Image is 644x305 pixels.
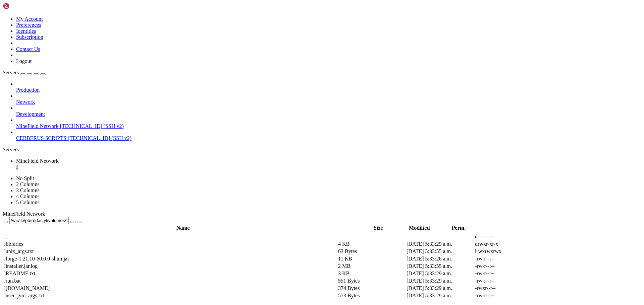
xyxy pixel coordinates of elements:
[16,46,40,52] a: Contact Us
[4,241,6,247] span: 
[4,285,6,291] span: 
[16,99,35,105] span: Network
[4,248,6,254] span: 
[16,181,40,187] a: 2 Columns
[475,241,542,247] td: drwxr-xr-x
[16,164,641,170] a: 
[475,278,542,284] td: -rw-r--r--
[9,217,69,224] input: Current Folder
[338,278,406,284] td: 551 Bytes
[406,263,474,270] td: [DATE] 5:33:55 a.m.
[475,270,542,277] td: -rw-r--r--
[475,255,542,262] td: -rw-r--r--
[363,225,393,231] th: Size: activate to sort column ascending
[338,241,406,247] td: 4 KB
[338,285,406,292] td: 374 Bytes
[16,117,641,129] li: MineField Network [TECHNICAL_ID] (SSH v2)
[16,99,641,105] a: Network
[406,248,474,255] td: [DATE] 5:33:55 a.m.
[4,234,6,239] span: 
[16,158,641,170] a: MineField Network
[16,16,43,22] a: My Account
[3,70,46,75] a: Servers
[16,22,41,28] a: Preferences
[16,81,641,93] li: Production
[4,256,69,261] span: forge-1.21.10-60.0.0-shim.jar
[4,278,6,284] span: 
[3,3,41,9] img: Shellngn
[406,255,474,262] td: [DATE] 5:33:26 a.m.
[4,293,44,298] span: user_jvm_args.txt
[338,270,406,277] td: 3 KB
[4,241,23,247] span: libraries
[16,58,32,64] a: Logout
[60,123,124,129] span: [TECHNICAL_ID] (SSH v2)
[406,241,474,247] td: [DATE] 5:33:29 a.m.
[16,158,59,164] span: MineField Network
[4,271,6,276] span: 
[475,292,542,299] td: -rw-r--r--
[406,278,474,284] td: [DATE] 5:33:29 a.m.
[16,105,641,117] li: Development
[16,129,641,141] li: CERBERUS SCRIPTS [TECHNICAL_ID] (SSH v2)
[68,135,131,141] span: [TECHNICAL_ID] (SSH v2)
[16,93,641,105] li: Network
[16,111,45,117] span: Development
[16,111,641,117] a: Development
[406,292,474,299] td: [DATE] 5:33:29 a.m.
[475,263,542,270] td: -rw-r--r--
[475,248,542,255] td: lrwxrwxrwx
[16,123,641,129] a: MineField Network [TECHNICAL_ID] (SSH v2)
[338,255,406,262] td: 11 KB
[16,135,66,141] span: CERBERUS SCRIPTS
[3,147,641,153] div: Servers
[16,87,40,93] span: Production
[406,270,474,277] td: [DATE] 5:33:29 a.m.
[16,194,40,199] a: 4 Columns
[16,123,59,129] span: MineField Network
[4,285,50,291] span: [DOMAIN_NAME]
[446,225,472,231] th: Perm.: activate to sort column ascending
[3,225,363,231] th: Name: activate to sort column descending
[4,248,34,254] span: unix_args.txt
[338,248,406,255] td: 63 Bytes
[338,292,406,299] td: 573 Bytes
[16,200,40,205] a: 5 Columns
[16,87,641,93] a: Production
[4,271,35,276] span: README.txt
[3,70,19,75] span: Servers
[16,135,641,141] a: CERBERUS SCRIPTS [TECHNICAL_ID] (SSH v2)
[406,285,474,292] td: [DATE] 5:33:29 a.m.
[16,34,43,40] a: Subscription
[4,263,38,269] span: installer.jar.log
[16,187,40,193] a: 3 Columns
[475,233,542,240] td: d---------
[4,278,21,284] span: run.bat
[16,175,34,181] a: No Split
[3,211,45,217] span: MineField Network
[4,293,6,298] span: 
[4,256,6,261] span: 
[4,234,8,239] span: ..
[4,263,6,269] span: 
[394,225,445,231] th: Modified: activate to sort column ascending
[338,263,406,270] td: 2 MB
[475,285,542,292] td: -rwxr--r--
[16,28,36,34] a: Identities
